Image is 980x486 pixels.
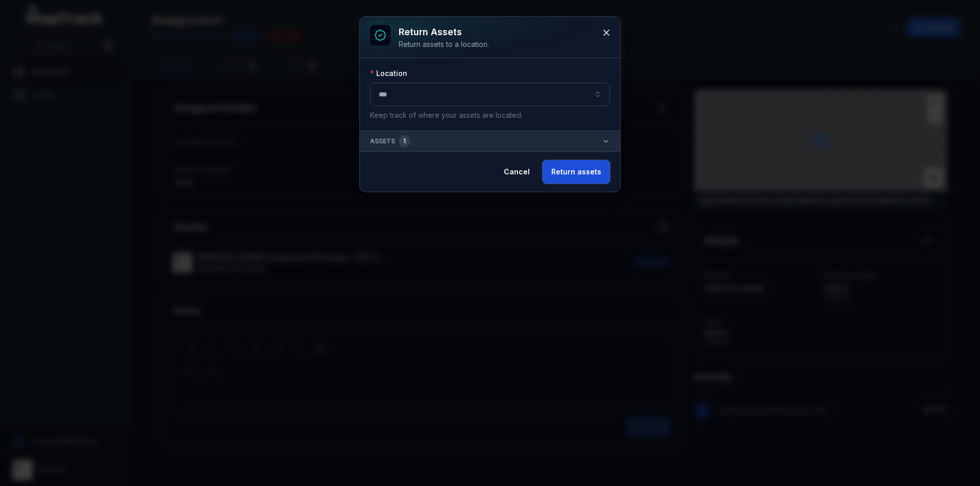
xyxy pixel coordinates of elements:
[370,110,610,120] p: Keep track of where your assets are located.
[399,25,489,39] h3: Return assets
[399,135,410,147] div: 1
[399,39,489,49] div: Return assets to a location.
[495,160,538,184] button: Cancel
[370,68,407,79] label: Location
[370,135,410,147] span: Assets
[360,131,620,151] button: Assets1
[543,160,610,184] button: Return assets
